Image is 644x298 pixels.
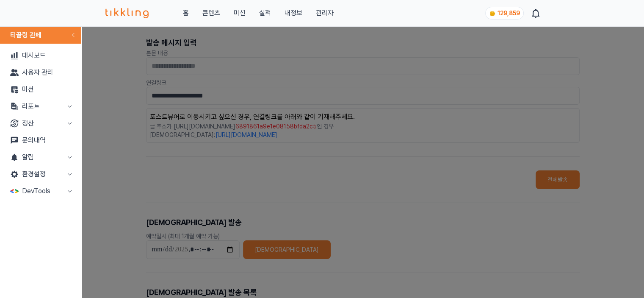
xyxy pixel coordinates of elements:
button: 환경설정 [3,166,77,183]
a: 미션 [3,81,77,98]
button: 정산 [3,115,77,132]
a: 문의내역 [3,132,77,149]
button: DevTools [3,183,77,200]
a: 콘텐츠 [202,8,220,18]
button: 알림 [3,149,77,166]
a: 관리자 [315,8,333,18]
button: 리포트 [3,98,77,115]
a: 사용자 관리 [3,64,77,81]
a: 실적 [259,8,271,18]
span: 129,859 [498,10,520,17]
a: 홈 [182,8,188,18]
a: 내정보 [284,8,302,18]
img: 티끌링 [105,8,149,18]
img: coin [489,10,496,17]
a: coin 129,859 [485,7,522,19]
a: 대시보드 [3,47,77,64]
button: 미션 [233,8,245,18]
